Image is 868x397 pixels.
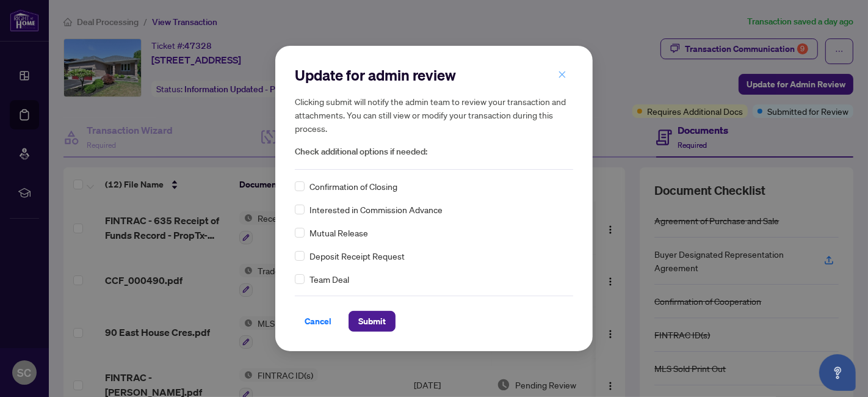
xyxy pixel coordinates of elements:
h5: Clicking submit will notify the admin team to review your transaction and attachments. You can st... [295,95,573,135]
span: Confirmation of Closing [309,180,397,193]
span: Interested in Commission Advance [309,203,443,216]
span: Submit [358,311,386,331]
span: Check additional options if needed: [295,145,573,159]
span: Team Deal [309,272,349,286]
button: Submit [349,311,396,332]
button: Open asap [819,354,856,391]
span: Mutual Release [309,226,368,239]
h2: Update for admin review [295,65,573,85]
span: Deposit Receipt Request [309,249,405,263]
span: Cancel [305,311,331,331]
button: Cancel [295,311,341,332]
span: close [558,70,566,79]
